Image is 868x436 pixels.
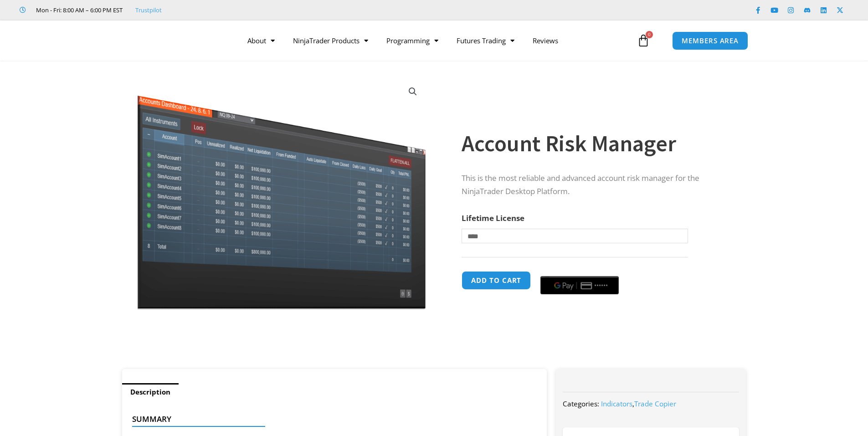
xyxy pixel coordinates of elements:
[462,172,728,198] p: This is the most reliable and advanced account risk manager for the NinjaTrader Desktop Platform.
[462,213,524,223] label: Lifetime License
[563,399,599,408] span: Categories:
[108,24,205,57] img: LogoAI | Affordable Indicators – NinjaTrader
[284,30,377,51] a: NinjaTrader Products
[634,399,676,408] a: Trade Copier
[601,399,632,408] a: Indicators
[405,83,421,100] a: View full-screen image gallery
[601,399,676,408] span: ,
[238,30,635,51] nav: Menu
[34,5,123,15] span: Mon - Fri: 8:00 AM – 6:00 PM EST
[135,77,428,310] img: Screenshot 2024-08-26 15462845454
[682,37,739,44] span: MEMBERS AREA
[623,27,663,54] a: 0
[462,248,476,254] a: Clear options
[447,30,524,51] a: Futures Trading
[122,383,179,401] a: Description
[462,271,531,290] button: Add to cart
[377,30,447,51] a: Programming
[132,415,530,424] h4: Summary
[672,31,748,50] a: MEMBERS AREA
[135,5,162,15] a: Trustpilot
[462,128,728,159] h1: Account Risk Manager
[595,282,608,289] text: ••••••
[646,31,653,38] span: 0
[238,30,284,51] a: About
[539,270,621,271] iframe: Secure payment input frame
[540,276,619,294] button: Buy with GPay
[524,30,567,51] a: Reviews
